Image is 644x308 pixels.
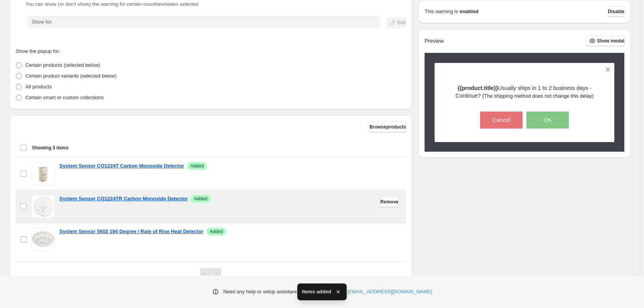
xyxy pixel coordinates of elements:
span: Remove [380,199,398,205]
nav: Pagination [200,268,221,279]
a: System Sensor CO1224T Carbon Monoxide Detector [59,162,184,170]
span: Added [210,228,223,235]
img: System Sensor 5602 194 Degree / Rate of Rise Heat Detector [32,228,55,251]
img: System Sensor CO1224T Carbon Monoxide Detector [32,162,55,185]
p: Certain smart or custom collections [25,94,104,102]
span: You can show (or don't show) the warning for certain countries/states selected [25,1,199,7]
p: This warning is [425,8,458,15]
button: Cancel [480,112,523,129]
span: Disable [608,8,624,15]
span: Added [194,196,207,202]
button: Browseproducts [369,122,406,132]
a: [EMAIL_ADDRESS][DOMAIN_NAME] [347,288,432,296]
span: Certain product variants (selected below) [25,73,116,79]
button: Show modal [586,36,624,46]
span: The shipping method does not change this delay) [484,93,593,99]
span: Certain products (selected below) [25,62,100,68]
button: Disable [608,6,624,17]
p: All products [25,83,52,91]
span: Items added [302,288,331,296]
span: Show for: [32,19,53,25]
a: System Sensor 5602 194 Degree / Rate of Rise Heat Detector [59,228,204,235]
img: System Sensor CO1224TR Carbon Monoxide Detector [32,195,55,218]
span: Show the popup for: [15,48,60,54]
button: Remove [380,196,398,207]
span: Show modal [597,38,624,44]
span: Added [191,163,204,169]
h2: Preview [425,38,444,44]
button: OK [526,112,569,129]
p: Usually ships in 1 to 2 business days - Continue? ( [448,84,601,100]
span: Showing 3 items [32,145,69,151]
strong: enabled [460,8,479,15]
strong: {{product.title}} [458,85,498,91]
span: Browse products [369,124,406,130]
a: System Sensor CO1224TR Carbon Monoxide Detector [59,195,188,203]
